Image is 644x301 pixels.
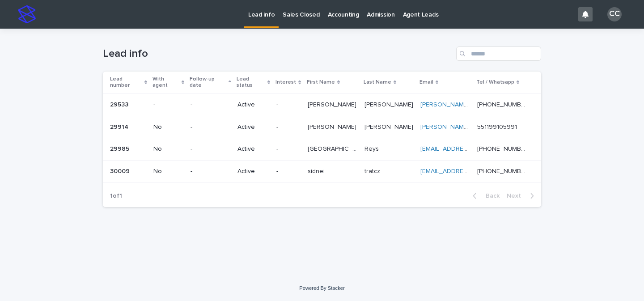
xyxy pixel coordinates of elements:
p: - [191,123,230,131]
p: 29914 [110,122,130,131]
tr: 2953329533 --Active-[PERSON_NAME][PERSON_NAME] [PERSON_NAME][PERSON_NAME] [PERSON_NAME][EMAIL_ADD... [103,93,541,116]
p: - [153,101,183,109]
p: [PHONE_NUMBER] [477,144,529,153]
p: - [191,101,230,109]
p: [PHONE_NUMBER] [477,166,529,175]
input: Search [456,47,541,61]
p: - [276,101,300,109]
p: [PERSON_NAME] [364,99,415,109]
a: Powered By Stacker [299,285,344,291]
p: Active [237,145,269,153]
a: [EMAIL_ADDRESS][DOMAIN_NAME] [420,168,521,174]
p: No [153,168,183,175]
button: Back [466,192,503,200]
p: First Name [307,77,335,87]
p: 29533 [110,99,130,109]
p: [PERSON_NAME] [364,122,415,131]
p: - [276,168,300,175]
p: 30009 [110,166,131,175]
span: Back [480,193,500,199]
p: Follow-up date [190,74,226,91]
p: Active [237,123,269,131]
p: With agent [153,74,179,91]
h1: Lead info [103,47,453,60]
p: - [276,145,300,153]
span: Next [507,193,526,199]
a: [PERSON_NAME][EMAIL_ADDRESS][DOMAIN_NAME] [420,102,570,108]
p: Reys [364,144,381,153]
p: - [191,145,230,153]
p: 29985 [110,144,131,153]
button: Next [503,192,541,200]
p: No [153,145,183,153]
p: Tel / Whatsapp [476,77,514,87]
p: sidnei [308,166,326,175]
a: [EMAIL_ADDRESS][DOMAIN_NAME] [420,146,521,152]
p: Interest [275,77,296,87]
img: stacker-logo-s-only.png [18,5,36,23]
p: Active [237,101,269,109]
tr: 2998529985 No-Active-[GEOGRAPHIC_DATA][GEOGRAPHIC_DATA] ReysReys [EMAIL_ADDRESS][DOMAIN_NAME] [PH... [103,138,541,161]
p: tratcz [364,166,382,175]
p: [PERSON_NAME] [308,99,358,109]
p: Lead status [237,74,265,91]
p: Active [237,168,269,175]
div: CC [607,7,622,21]
p: 551199105991 [477,122,519,131]
p: - [276,123,300,131]
tr: 2991429914 No-Active-[PERSON_NAME][PERSON_NAME] [PERSON_NAME][PERSON_NAME] [PERSON_NAME][EMAIL_AD... [103,116,541,138]
p: [PHONE_NUMBER] [477,99,529,109]
tr: 3000930009 No-Active-sidneisidnei tratcztratcz [EMAIL_ADDRESS][DOMAIN_NAME] [PHONE_NUMBER][PHONE_... [103,161,541,183]
p: - [191,168,230,175]
p: Email [419,77,433,87]
p: 1 of 1 [103,185,129,207]
p: [GEOGRAPHIC_DATA] [308,144,359,153]
a: [PERSON_NAME][EMAIL_ADDRESS][DOMAIN_NAME] [420,124,570,130]
p: [PERSON_NAME] [308,122,358,131]
p: No [153,123,183,131]
p: Last Name [364,77,391,87]
p: Lead number [110,74,142,91]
